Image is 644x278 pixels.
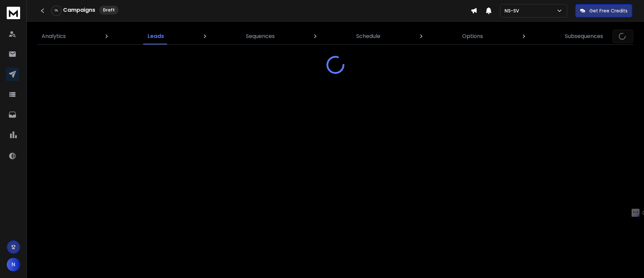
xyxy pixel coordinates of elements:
[352,28,384,44] a: Schedule
[148,32,164,40] p: Leads
[246,32,275,40] p: Sequences
[242,28,279,44] a: Sequences
[575,4,632,17] button: Get Free Credits
[7,258,20,271] button: N
[38,28,70,44] a: Analytics
[356,32,380,40] p: Schedule
[63,6,95,14] h1: Campaigns
[458,28,487,44] a: Options
[565,32,603,40] p: Subsequences
[462,32,483,40] p: Options
[144,28,168,44] a: Leads
[42,32,66,40] p: Analytics
[561,28,607,44] a: Subsequences
[504,7,522,14] p: NS-SV
[589,7,628,14] p: Get Free Credits
[99,6,118,14] div: Draft
[7,7,20,19] img: logo
[55,9,58,13] p: 0 %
